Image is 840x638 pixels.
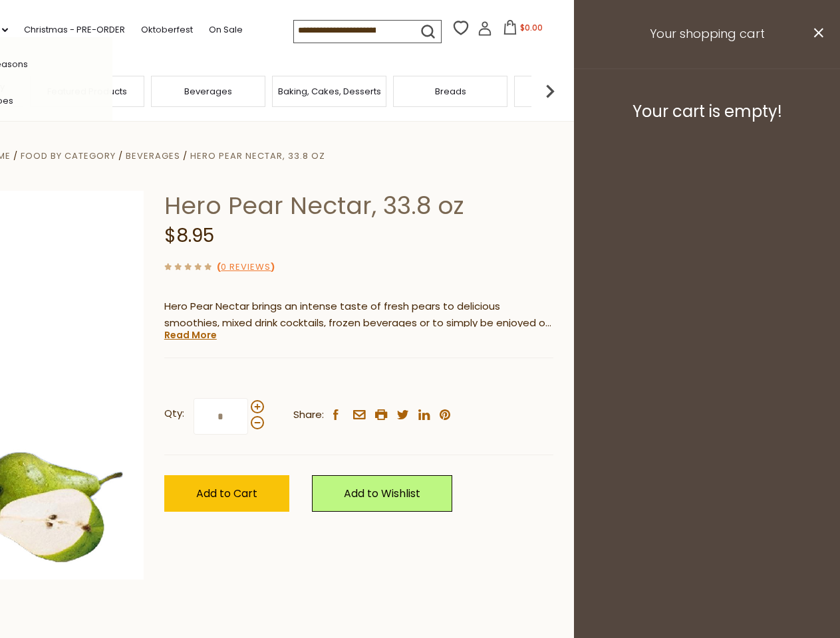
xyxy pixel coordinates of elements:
a: 0 Reviews [221,261,271,274]
p: Hero Pear Nectar brings an intense taste of fresh pears to delicious smoothies, mixed drink cockt... [164,298,553,332]
a: Christmas - PRE-ORDER [24,23,125,37]
h3: Your cart is empty! [591,102,823,122]
span: Add to Cart [196,486,257,501]
span: Share: [293,407,324,423]
span: ( ) [217,261,275,273]
a: Baking, Cakes, Desserts [278,86,381,96]
a: On Sale [209,23,243,37]
a: Beverages [126,150,180,162]
a: Read More [164,328,217,342]
button: $0.00 [495,20,551,40]
span: $0.00 [520,22,543,33]
h1: Hero Pear Nectar, 33.8 oz [164,191,553,221]
a: Add to Wishlist [312,475,452,512]
a: Hero Pear Nectar, 33.8 oz [190,150,325,162]
a: Beverages [184,86,232,96]
button: Add to Cart [164,475,289,512]
img: next arrow [537,78,563,104]
strong: Qty: [164,405,184,422]
input: Qty: [194,398,248,435]
span: $8.95 [164,223,214,249]
a: Breads [435,86,466,96]
a: Oktoberfest [141,23,193,37]
a: Food By Category [21,150,116,162]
